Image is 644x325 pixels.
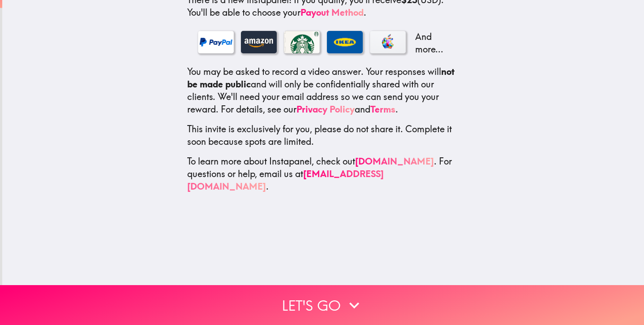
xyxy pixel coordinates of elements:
p: This invite is exclusively for you, please do not share it. Complete it soon because spots are li... [187,123,459,148]
p: You may be asked to record a video answer. Your responses will and will only be confidentially sh... [187,65,459,116]
b: not be made public [187,66,455,90]
a: [EMAIL_ADDRESS][DOMAIN_NAME] [187,168,384,192]
p: To learn more about Instapanel, check out . For questions or help, email us at . [187,155,459,193]
a: Privacy Policy [296,104,355,115]
a: Payout Method [301,7,364,18]
a: Terms [370,104,395,115]
a: [DOMAIN_NAME] [355,156,434,167]
p: And more... [413,30,449,56]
